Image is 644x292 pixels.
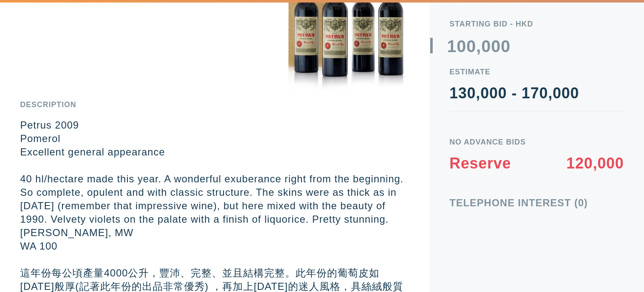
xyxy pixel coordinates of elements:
[481,38,491,55] div: 0
[20,172,409,239] p: 40 hl/hectare made this year. A wonderful exuberance right from the beginning. So complete, opule...
[491,38,501,55] div: 0
[449,68,624,76] div: Estimate
[20,101,409,108] div: Description
[449,86,624,101] div: 130,000 - 170,000
[467,38,476,55] div: 0
[20,239,409,253] p: WA 100
[449,20,624,28] div: Starting Bid - HKD
[501,38,510,55] div: 0
[20,119,79,131] strong: Petrus 2009
[20,133,60,144] em: Pomerol
[449,198,624,208] div: Telephone Interest (0)
[20,146,165,158] em: Excellent general appearance
[457,38,466,55] div: 0
[449,156,511,171] div: Reserve
[447,38,457,55] div: 1
[449,138,624,146] div: No Advance Bids
[476,38,481,206] div: ,
[566,156,624,171] div: 120,000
